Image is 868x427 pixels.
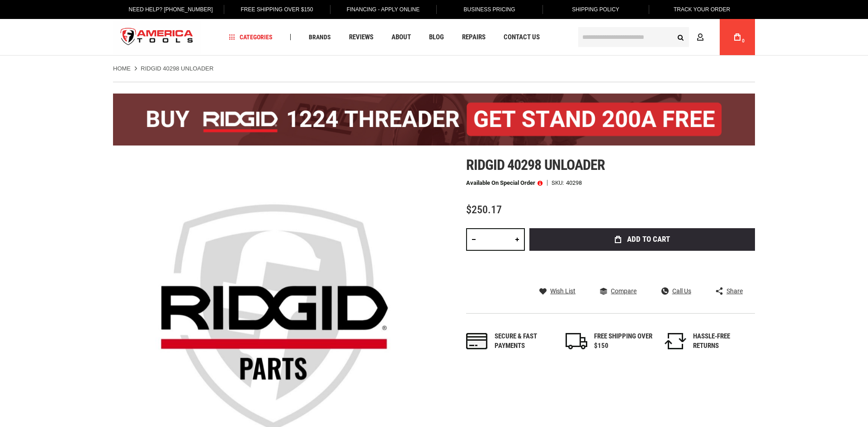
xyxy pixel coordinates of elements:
a: Categories [225,31,277,43]
img: payments [466,333,488,349]
a: store logo [113,20,201,54]
strong: RIDGID 40298 UNLOADER [141,65,213,72]
div: 40298 [566,180,582,186]
span: $250.17 [466,203,502,216]
div: Secure & fast payments [495,332,553,351]
strong: SKU [552,180,566,186]
a: About [387,31,415,43]
span: Share [726,288,743,294]
a: Repairs [458,31,490,43]
a: Brands [305,31,335,43]
span: Reviews [349,34,373,41]
a: Call Us [661,287,691,295]
a: Wish List [539,287,576,295]
button: Add to Cart [529,228,755,251]
span: About [392,34,411,41]
span: Ridgid 40298 unloader [466,156,605,174]
span: Contact Us [504,34,540,41]
span: Shipping Policy [572,6,619,13]
img: America Tools [113,20,201,54]
img: BOGO: Buy the RIDGID® 1224 Threader (26092), get the 92467 200A Stand FREE! [113,94,755,145]
div: HASSLE-FREE RETURNS [693,332,752,351]
img: shipping [566,333,587,349]
a: Blog [425,31,448,43]
a: Compare [600,287,637,295]
span: Brands [309,34,331,40]
a: Reviews [345,31,377,43]
p: Available on Special Order [466,180,542,186]
span: Add to Cart [627,235,670,243]
span: Call Us [672,288,691,294]
span: Compare [611,288,637,294]
a: 0 [729,19,746,55]
img: returns [665,333,686,349]
a: Contact Us [500,31,544,43]
span: Wish List [550,288,576,294]
div: FREE SHIPPING OVER $150 [594,332,653,351]
span: Repairs [462,34,486,41]
a: Home [113,65,131,73]
button: Search [672,28,689,46]
span: Categories [229,34,273,40]
span: 0 [742,38,745,43]
span: Blog [429,34,444,41]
